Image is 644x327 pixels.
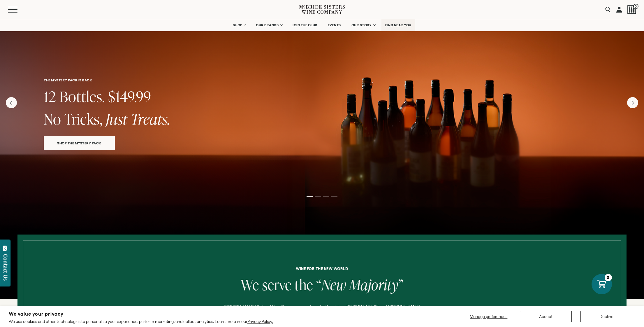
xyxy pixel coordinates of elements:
[9,312,273,316] h2: We value your privacy
[108,86,151,106] span: $149.99
[247,319,273,324] a: Privacy Policy.
[321,274,346,295] span: New
[9,319,273,324] p: We use cookies and other technologies to personalize your experience, perform marketing, and coll...
[44,109,61,129] span: No
[262,274,291,295] span: serve
[331,196,337,197] li: Page dot 4
[295,274,313,295] span: the
[328,23,341,27] span: EVENTS
[315,196,321,197] li: Page dot 2
[605,274,612,281] div: 0
[229,19,249,31] a: SHOP
[288,19,321,31] a: JOIN THE CLUB
[106,267,539,271] h6: Wine for the new world
[106,109,128,129] span: Just
[470,314,507,319] span: Manage preferences
[398,274,403,295] span: ”
[627,97,638,108] button: Next
[323,196,329,197] li: Page dot 3
[307,196,313,197] li: Page dot 1
[466,311,511,322] button: Manage preferences
[580,311,632,322] button: Decline
[8,7,29,13] button: Mobile Menu Trigger
[233,23,242,27] span: SHOP
[241,274,259,295] span: We
[44,136,115,150] a: SHOP THE MYSTERY PACK
[3,254,8,281] div: Contact Us
[351,23,372,27] span: OUR STORY
[520,311,572,322] button: Accept
[292,23,317,27] span: JOIN THE CLUB
[385,23,411,27] span: FIND NEAR YOU
[381,19,415,31] a: FIND NEAR YOU
[44,86,56,106] span: 12
[348,19,379,31] a: OUR STORY
[316,274,321,295] span: “
[633,4,638,9] span: 0
[47,140,112,146] span: SHOP THE MYSTERY PACK
[324,19,345,31] a: EVENTS
[44,78,600,82] h6: THE MYSTERY PACK IS BACK
[6,97,17,108] button: Previous
[349,274,398,295] span: Majority
[64,109,103,129] span: Tricks,
[131,109,170,129] span: Treats.
[252,19,286,31] a: OUR BRANDS
[59,86,105,106] span: Bottles.
[256,23,279,27] span: OUR BRANDS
